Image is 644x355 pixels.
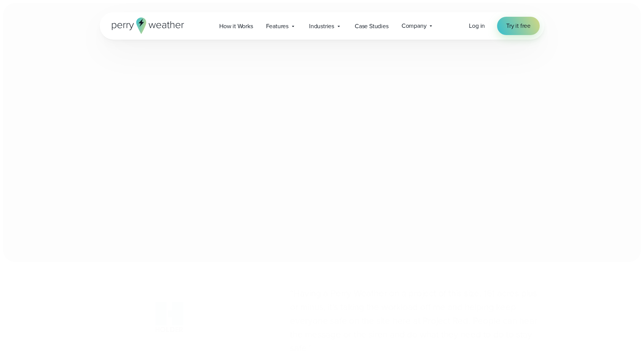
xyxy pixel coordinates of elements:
[266,22,289,31] span: Features
[469,21,485,30] a: Log in
[402,21,427,30] span: Company
[309,22,334,31] span: Industries
[497,17,540,35] a: Try it free
[355,22,389,31] span: Case Studies
[213,18,260,34] a: How it Works
[348,18,395,34] a: Case Studies
[219,22,253,31] span: How it Works
[506,21,531,30] span: Try it free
